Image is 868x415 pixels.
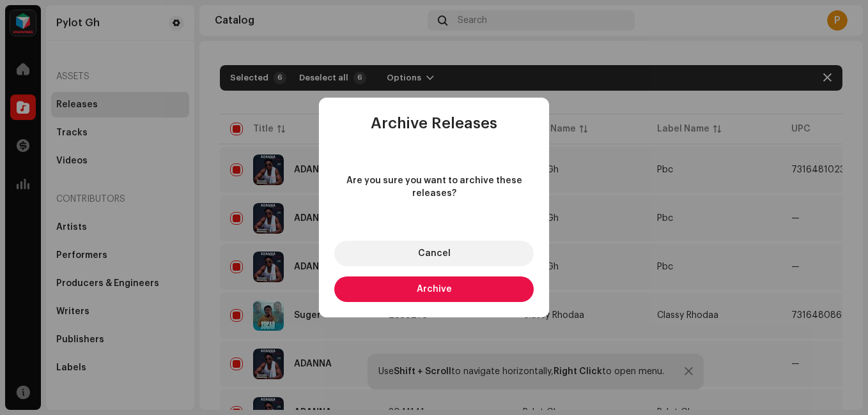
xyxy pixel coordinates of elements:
span: Cancel [418,249,451,258]
span: Are you sure you want to archive these releases? [334,174,534,200]
span: Archive Releases [371,116,497,131]
button: Archive [334,276,534,302]
span: Archive [417,285,452,294]
button: Cancel [334,241,534,266]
